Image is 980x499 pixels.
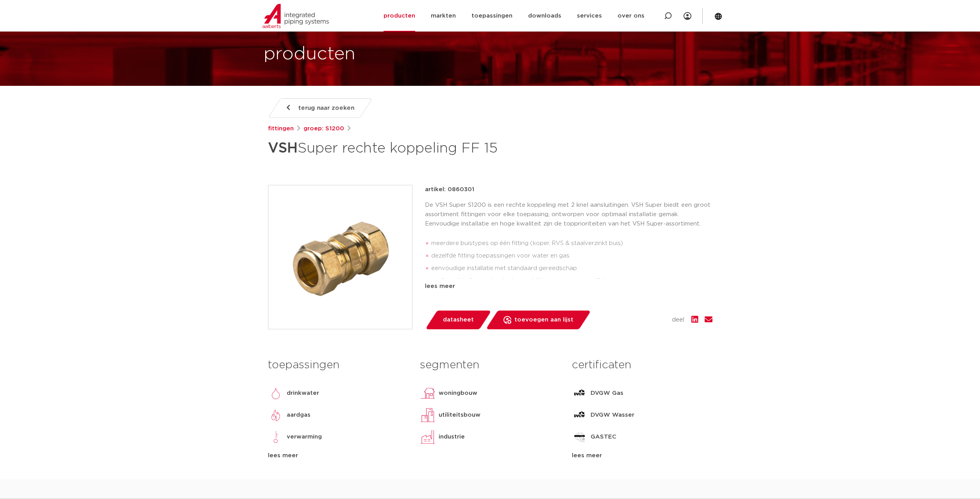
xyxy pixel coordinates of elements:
[268,407,284,423] img: aardgas
[591,389,623,398] p: DVGW Gas
[431,250,712,262] li: dezelfde fitting toepassingen voor water en gas
[443,314,474,326] span: datasheet
[572,429,587,445] img: GASTEC
[439,432,465,442] p: industrie
[431,275,712,287] li: snelle verbindingstechnologie waarbij her-montage mogelijk is
[514,314,573,326] span: toevoegen aan lijst
[591,432,616,442] p: GASTEC
[439,410,480,420] p: utiliteitsbouw
[431,262,712,275] li: eenvoudige installatie met standaard gereedschap
[420,429,436,445] img: industrie
[572,385,587,401] img: DVGW Gas
[425,201,712,229] p: De VSH Super S1200 is een rechte koppeling met 2 knel aansluitingen. VSH Super biedt een groot as...
[264,42,355,67] h1: producten
[420,385,436,401] img: woningbouw
[268,357,408,373] h3: toepassingen
[425,185,474,194] p: artikel: 0860301
[439,389,477,398] p: woningbouw
[572,407,587,423] img: DVGW Wasser
[287,410,311,420] p: aardgas
[420,357,560,373] h3: segmenten
[268,137,561,160] h1: Super rechte koppeling FF 15
[425,311,491,329] a: datasheet
[572,451,712,460] div: lees meer
[431,237,712,250] li: meerdere buistypes op één fitting (koper, RVS & staalverzinkt buis)
[287,432,322,442] p: verwarming
[287,389,319,398] p: drinkwater
[268,185,412,329] img: Product Image for VSH Super rechte koppeling FF 15
[420,407,436,423] img: utiliteitsbouw
[425,282,712,291] div: lees meer
[268,385,284,401] img: drinkwater
[268,429,284,445] img: verwarming
[268,98,372,118] a: terug naar zoeken
[268,451,408,460] div: lees meer
[268,124,294,133] a: fittingen
[268,141,298,155] strong: VSH
[298,102,354,114] span: terug naar zoeken
[303,124,344,133] a: groep: S1200
[672,315,685,325] span: deel:
[572,357,712,373] h3: certificaten
[591,410,634,420] p: DVGW Wasser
